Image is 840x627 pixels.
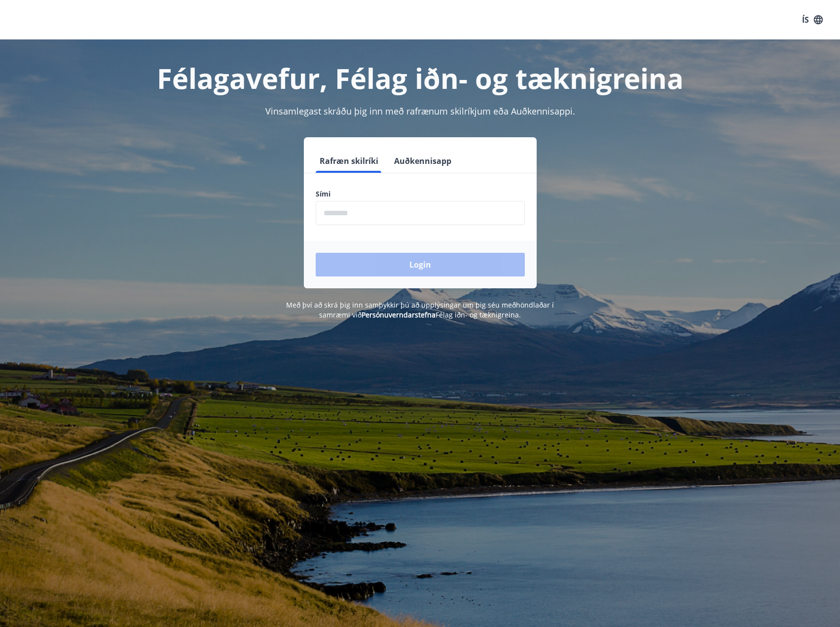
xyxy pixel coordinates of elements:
label: Sími [316,189,525,199]
span: Með því að skrá þig inn samþykkir þú að upplýsingar um þig séu meðhöndlaðar í samræmi við Félag i... [286,300,554,319]
span: Vinsamlegast skráðu þig inn með rafrænum skilríkjum eða Auðkennisappi. [265,105,575,117]
button: ÍS [797,11,828,29]
button: Rafræn skilríki [316,149,382,173]
h1: Félagavefur, Félag iðn- og tæknigreina [77,59,764,97]
a: Persónuverndarstefna [362,310,436,319]
button: Auðkennisapp [390,149,455,173]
